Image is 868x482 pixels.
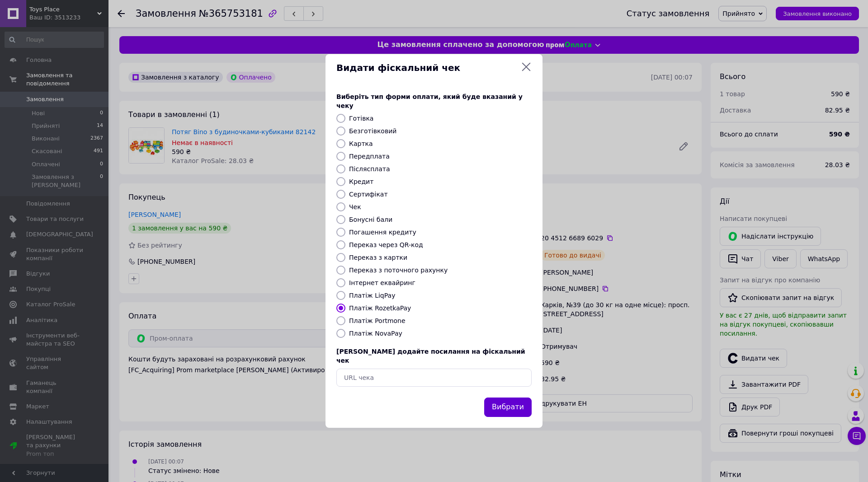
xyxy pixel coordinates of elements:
label: Сертифікат [349,191,388,198]
label: Інтернет еквайринг [349,279,415,286]
label: Чек [349,203,361,211]
label: Платіж Portmone [349,317,406,324]
span: Виберіть тип форми оплати, який буде вказаний у чеку [336,93,523,109]
label: Кредит [349,178,373,185]
label: Переказ з картки [349,254,407,261]
span: [PERSON_NAME] додайте посилання на фіскальний чек [336,348,525,364]
input: URL чека [336,369,532,387]
span: Видати фіскальний чек [336,61,517,75]
label: Бонусні бали [349,216,392,223]
label: Переказ через QR-код [349,241,423,248]
label: Погашення кредиту [349,229,416,236]
label: Післясплата [349,165,390,173]
label: Готівка [349,115,373,122]
label: Переказ з поточного рахунку [349,267,448,274]
label: Картка [349,140,373,147]
label: Платіж LiqPay [349,292,395,299]
label: Безготівковий [349,127,396,135]
label: Передплата [349,153,390,160]
label: Платіж RozetkaPay [349,304,411,312]
button: Вибрати [484,398,532,417]
label: Платіж NovaPay [349,330,402,337]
